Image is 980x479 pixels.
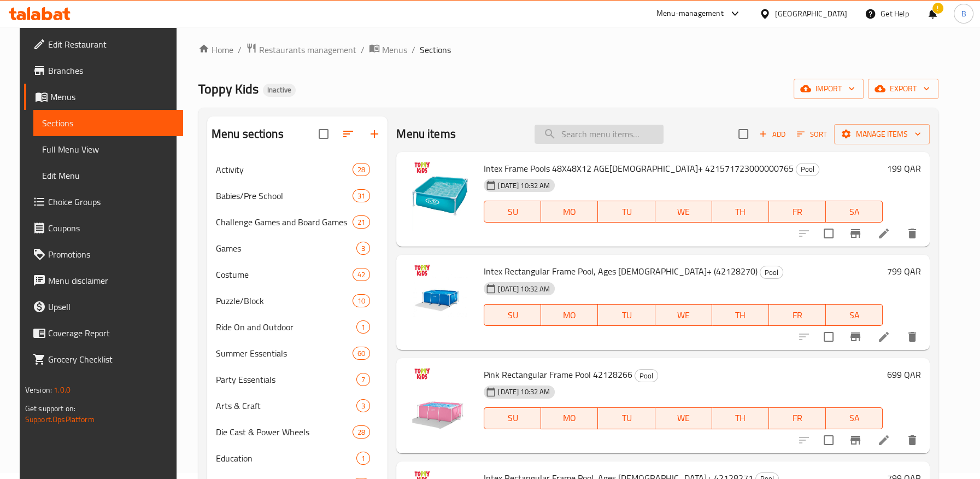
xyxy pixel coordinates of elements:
[494,387,554,397] span: [DATE] 10:32 AM
[712,201,769,223] button: TH
[259,43,356,56] span: Restaurants management
[541,201,598,223] button: MO
[216,373,356,386] div: Party Essentials
[207,366,388,393] div: Party Essentials7
[48,195,174,208] span: Choice Groups
[216,425,353,439] span: Die Cast & Power Wheels
[545,204,594,220] span: MO
[382,43,407,56] span: Menus
[48,326,174,340] span: Coverage Report
[755,126,790,143] button: Add
[794,79,864,99] button: import
[353,189,370,202] div: items
[353,163,370,176] div: items
[541,304,598,326] button: MO
[25,401,75,416] span: Get support on:
[48,300,174,313] span: Upsell
[216,268,353,281] span: Costume
[535,125,664,144] input: search
[843,127,921,141] span: Manage items
[830,410,878,426] span: SA
[775,8,847,20] div: [GEOGRAPHIC_DATA]
[830,307,878,323] span: SA
[655,407,712,429] button: WE
[357,375,369,385] span: 7
[353,425,370,439] div: items
[24,346,183,372] a: Grocery Checklist
[216,347,353,360] div: Summer Essentials
[790,126,834,143] span: Sort items
[42,169,174,182] span: Edit Menu
[405,367,475,437] img: Pink Rectangular Frame Pool 42128266
[817,222,840,245] span: Select to update
[216,215,353,229] span: Challenge Games and Board Games
[412,43,415,56] li: /
[356,242,370,255] div: items
[758,128,787,141] span: Add
[361,43,365,56] li: /
[24,241,183,267] a: Promotions
[207,314,388,340] div: Ride On and Outdoor1
[207,235,388,261] div: Games3
[33,110,183,136] a: Sections
[826,407,883,429] button: SA
[826,201,883,223] button: SA
[353,296,369,306] span: 10
[357,322,369,332] span: 1
[796,163,819,176] span: Pool
[868,79,938,99] button: export
[198,77,259,101] span: Toppy Kids
[48,221,174,235] span: Coupons
[484,407,541,429] button: SU
[353,217,369,227] span: 21
[212,126,284,142] h2: Menu sections
[602,410,650,426] span: TU
[541,407,598,429] button: MO
[877,227,890,240] a: Edit menu item
[25,383,52,397] span: Version:
[773,204,821,220] span: FR
[263,84,296,97] div: Inactive
[656,7,724,20] div: Menu-management
[24,57,183,84] a: Branches
[207,340,388,366] div: Summer Essentials60
[357,243,369,254] span: 3
[598,304,655,326] button: TU
[54,383,71,397] span: 1.0.0
[489,307,537,323] span: SU
[660,307,708,323] span: WE
[216,294,353,307] span: Puzzle/Block
[24,189,183,215] a: Choice Groups
[48,64,174,77] span: Branches
[842,324,868,350] button: Branch-specific-item
[312,122,335,145] span: Select all sections
[24,320,183,346] a: Coverage Report
[755,126,790,143] span: Add item
[484,304,541,326] button: SU
[216,452,356,465] span: Education
[216,242,356,255] span: Games
[817,325,840,348] span: Select to update
[356,399,370,412] div: items
[24,267,183,294] a: Menu disclaimer
[24,31,183,57] a: Edit Restaurant
[899,324,925,350] button: delete
[635,369,658,382] div: Pool
[489,410,537,426] span: SU
[353,348,369,359] span: 60
[598,201,655,223] button: TU
[655,304,712,326] button: WE
[357,453,369,464] span: 1
[760,266,783,279] div: Pool
[24,215,183,241] a: Coupons
[660,410,708,426] span: WE
[335,121,361,147] span: Sort sections
[353,215,370,229] div: items
[216,320,356,334] div: Ride On and Outdoor
[207,156,388,183] div: Activity28
[353,427,369,437] span: 28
